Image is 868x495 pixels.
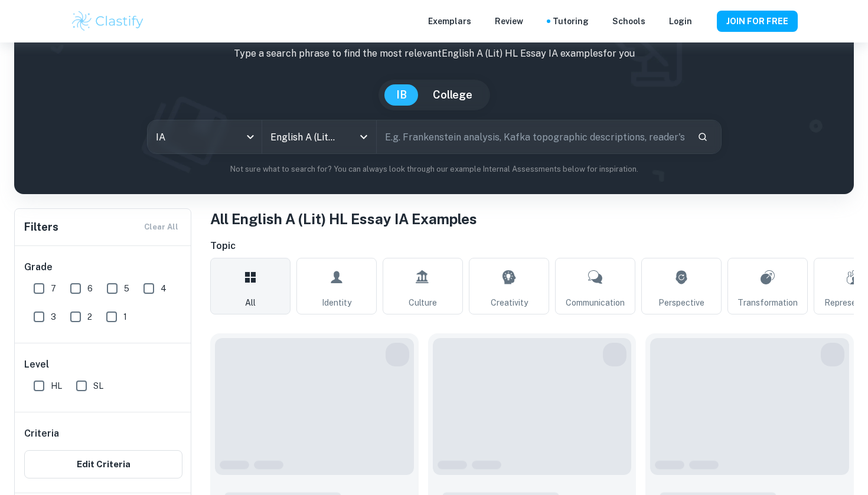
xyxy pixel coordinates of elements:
[24,427,59,441] h6: Criteria
[24,358,182,372] h6: Level
[123,310,127,323] span: 1
[24,450,182,478] button: Edit Criteria
[693,127,713,147] button: Search
[322,296,351,309] span: Identity
[491,296,528,309] span: Creativity
[421,84,484,106] button: College
[210,239,854,253] h6: Topic
[428,15,471,28] p: Exemplars
[70,9,145,33] img: Clastify logo
[24,260,182,274] h6: Grade
[658,296,704,309] span: Perspective
[210,208,854,230] h1: All English A (Lit) HL Essay IA Examples
[377,120,688,153] input: E.g. Frankenstein analysis, Kafka topographic descriptions, reader's perception...
[409,296,437,309] span: Culture
[51,379,62,392] span: HL
[738,296,798,309] span: Transformation
[148,120,262,153] div: IA
[717,11,798,32] button: JOIN FOR FREE
[612,15,645,28] a: Schools
[161,282,167,295] span: 4
[87,310,92,323] span: 2
[553,15,589,28] a: Tutoring
[24,163,844,175] p: Not sure what to search for? You can always look through our example Internal Assessments below f...
[495,15,523,28] p: Review
[566,296,625,309] span: Communication
[93,379,103,392] span: SL
[24,219,58,235] h6: Filters
[51,310,56,323] span: 3
[124,282,129,295] span: 5
[24,47,844,61] p: Type a search phrase to find the most relevant English A (Lit) HL Essay IA examples for you
[87,282,93,295] span: 6
[701,18,707,24] button: Help and Feedback
[245,296,256,309] span: All
[355,129,372,145] button: Open
[384,84,419,106] button: IB
[669,15,692,28] a: Login
[51,282,56,295] span: 7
